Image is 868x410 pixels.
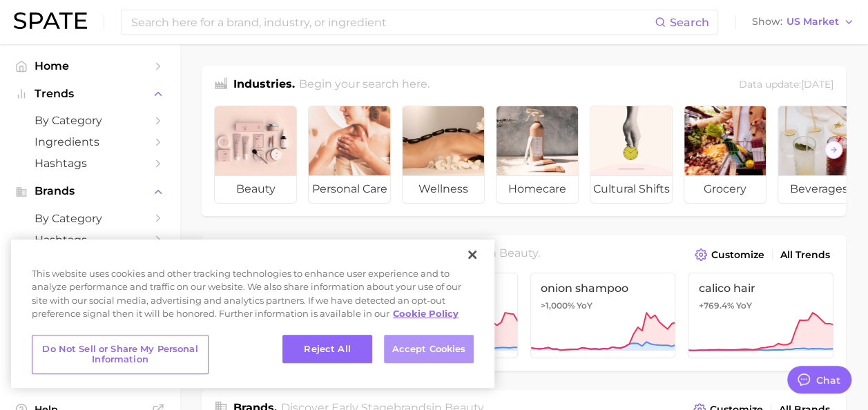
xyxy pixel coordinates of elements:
[402,106,485,204] a: wellness
[11,229,168,251] a: Hashtags
[11,240,494,388] div: Privacy
[735,300,751,311] span: YoY
[541,300,575,311] span: >1,000%
[11,153,168,174] a: Hashtags
[711,249,764,261] span: Customize
[35,59,145,72] span: Home
[35,114,145,127] span: by Category
[778,106,860,204] a: beverages
[787,18,839,26] span: US Market
[577,300,592,311] span: YoY
[35,233,145,246] span: Hashtags
[309,175,390,203] span: personal care
[11,240,494,388] div: Cookie banner
[11,181,168,202] button: Brands
[35,135,145,148] span: Ingredients
[299,76,430,95] h2: Begin your search here.
[11,267,494,328] div: This website uses cookies and other tracking technologies to enhance user experience and to analy...
[824,141,842,159] button: Scroll Right
[457,240,488,270] button: Close
[282,335,372,364] button: Reject All
[698,282,823,295] span: calico hair
[778,175,860,203] span: beverages
[11,84,168,104] button: Trends
[777,246,833,264] a: All Trends
[308,106,391,204] a: personal care
[749,13,858,31] button: ShowUS Market
[691,245,768,264] button: Customize
[698,300,733,311] span: +769.4%
[32,335,209,374] button: Do Not Sell or Share My Personal Information
[541,282,666,295] span: onion shampoo
[11,55,168,77] a: Home
[35,88,145,100] span: Trends
[403,175,484,203] span: wellness
[684,175,766,203] span: grocery
[35,185,145,197] span: Brands
[11,110,168,131] a: by Category
[130,10,655,34] input: Search here for a brand, industry, or ingredient
[688,273,833,358] a: calico hair+769.4% YoY
[233,76,295,95] h1: Industries.
[214,106,297,204] a: beauty
[384,335,474,364] button: Accept Cookies
[11,131,168,153] a: Ingredients
[215,175,296,203] span: beauty
[780,249,830,261] span: All Trends
[530,273,676,358] a: onion shampoo>1,000% YoY
[35,212,145,225] span: by Category
[752,18,782,26] span: Show
[35,157,145,170] span: Hashtags
[11,208,168,229] a: by Category
[684,106,766,204] a: grocery
[739,76,833,95] div: Data update: [DATE]
[499,246,538,260] span: beauty
[590,106,673,204] a: cultural shifts
[670,16,709,29] span: Search
[14,12,87,29] img: SPATE
[590,175,672,203] span: cultural shifts
[496,175,578,203] span: homecare
[496,106,579,204] a: homecare
[393,308,459,319] a: More information about your privacy, opens in a new tab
